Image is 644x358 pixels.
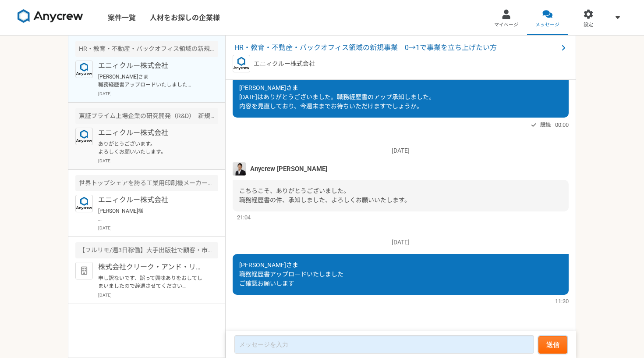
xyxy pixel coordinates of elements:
div: 世界トップシェアを誇る工業用印刷機メーカー 営業顧問（1,2社のみの紹介も歓迎） [75,175,218,191]
div: 東証プライム上場企業の研究開発（R&D） 新規事業開発 [75,108,218,124]
span: Anycrew [PERSON_NAME] [250,164,327,174]
p: [DATE] [98,292,218,298]
img: 8DqYSo04kwAAAAASUVORK5CYII= [18,9,83,23]
p: [PERSON_NAME]さま 職務経歴書アップロードいたしました ご確認お願いします [98,73,206,89]
span: [PERSON_NAME]さま 職務経歴書アップロードいたしました ご確認お願いします [239,261,343,287]
p: エニィクルー株式会社 [98,195,206,205]
div: HR・教育・不動産・バックオフィス領域の新規事業 0→1で事業を立ち上げたい方 [75,41,218,57]
p: エニィクルー株式会社 [98,128,206,138]
p: エニィクルー株式会社 [254,59,315,68]
p: 申し訳ないです、誤って興味ありをおしてしまいましたので辞退させてください 機会ありまいたら応募させていただきます。 [98,274,206,290]
p: [DATE] [98,158,218,164]
span: メッセージ [535,21,559,29]
p: [DATE] [98,225,218,231]
p: [DATE] [98,90,218,97]
span: 21:04 [237,213,251,222]
span: [PERSON_NAME]さま [DATE]はありがとうございました。職務経歴書のアップ承知しました。 内容を見直しており、今週末までお待ちいただけますでしょうか。 [239,84,435,110]
span: 00:00 [555,121,569,129]
p: エニィクルー株式会社 [98,61,206,71]
img: logo_text_blue_01.png [75,128,93,145]
span: マイページ [494,21,518,29]
p: [DATE] [233,238,569,247]
span: こちらこそ、ありがとうございました。 職務経歴書の件、承知しました、よろしくお願いいたします。 [239,187,410,204]
img: logo_text_blue_01.png [233,55,250,72]
span: 既読 [540,120,551,130]
img: logo_text_blue_01.png [75,61,93,78]
div: 【フルリモ/週3日稼働】大手出版社で顧客・市場調査マーケター！ [75,242,218,258]
span: 設定 [584,21,593,29]
p: 株式会社クリーク・アンド・リバー社 [98,262,206,272]
span: 11:30 [555,297,569,305]
button: 送信 [538,336,567,354]
img: MHYT8150_2.jpg [233,162,246,175]
img: logo_text_blue_01.png [75,195,93,212]
span: HR・教育・不動産・バックオフィス領域の新規事業 0→1で事業を立ち上げたい方 [234,43,558,53]
p: ありがとうございます。 よろしくお願いいたします。 [98,140,206,156]
img: default_org_logo-42cde973f59100197ec2c8e796e4974ac8490bb5b08a0eb061ff975e4574aa76.png [75,262,93,279]
p: [PERSON_NAME]様 ご返信、ありがとうございます。 それでは、また別案件等でご相談させていただければと思いますので、よろしくお願いいたします。 [98,207,206,223]
p: [DATE] [233,146,569,155]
